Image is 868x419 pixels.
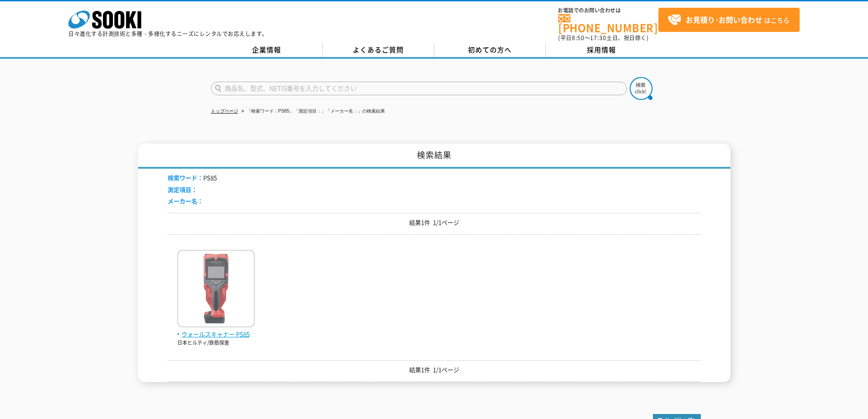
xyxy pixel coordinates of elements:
span: 検索ワード： [168,173,203,182]
img: PS85 [177,250,255,330]
a: よくあるご質問 [323,43,434,57]
img: btn_search.png [630,77,652,100]
span: メーカー名： [168,197,203,205]
p: 日本ヒルティ/鉄筋探査 [177,339,255,347]
span: はこちら [668,13,790,27]
a: 企業情報 [211,43,323,57]
a: トップページ [211,109,238,114]
span: (平日 ～ 土日、祝日除く) [558,34,648,42]
p: 結果1件 1/1ページ [168,218,701,228]
a: [PHONE_NUMBER] [558,14,658,33]
span: 17:30 [590,34,606,42]
span: お電話でのお問い合わせは [558,8,658,13]
p: 結果1件 1/1ページ [168,365,701,375]
span: 8:50 [572,34,585,42]
h1: 検索結果 [138,144,730,169]
span: 初めての方へ [468,45,512,55]
li: 「検索ワード：PS85」「測定項目：」「メーカー名：」の検索結果 [240,107,385,116]
a: 初めての方へ [434,43,546,57]
a: お見積り･お問い合わせはこちら [658,8,800,32]
input: 商品名、型式、NETIS番号を入力してください [211,82,627,95]
span: 測定項目： [168,185,197,194]
a: 採用情報 [546,43,657,57]
p: 日々進化する計測技術と多種・多様化するニーズにレンタルでお応えします。 [68,31,268,36]
a: ウォールスキャナー PS85 [177,320,255,339]
span: ウォールスキャナー PS85 [177,330,255,339]
li: PS85 [168,173,217,183]
strong: お見積り･お問い合わせ [686,14,762,25]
